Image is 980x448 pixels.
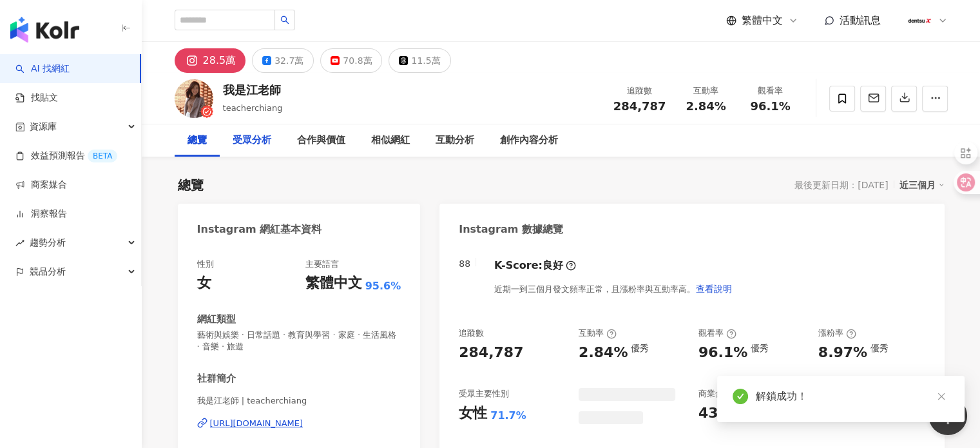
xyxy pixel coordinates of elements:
div: 女性 [459,404,487,424]
button: 11.5萬 [389,48,450,73]
div: 近期一到三個月發文頻率正常，且漲粉率與互動率高。 [494,276,733,302]
div: Instagram 網紅基本資料 [197,222,322,237]
button: 32.7萬 [252,48,314,73]
div: 最後更新日期：[DATE] [794,180,888,190]
span: 我是江老師 | teacherchiang [197,395,401,407]
div: 解鎖成功！ [756,389,949,404]
span: 競品分析 [30,257,66,286]
div: 28.5萬 [203,52,236,70]
div: 2.84% [579,343,628,363]
span: 2.84% [686,100,725,113]
span: 繁體中文 [742,14,783,28]
div: 互動率 [682,84,731,97]
div: 優秀 [751,343,769,353]
div: 網紅類型 [197,313,236,326]
img: logo [10,17,79,43]
span: 查看說明 [696,284,732,294]
div: 8.97% [818,343,867,363]
span: teacherchiang [223,103,283,113]
a: 找貼文 [15,92,58,104]
div: 創作內容分析 [500,133,558,148]
div: 我是江老師 [223,82,283,98]
div: 合作與價值 [297,133,345,148]
div: 11.5萬 [411,52,440,70]
div: 優秀 [870,343,889,353]
img: 180x180px_JPG.jpg [907,8,932,33]
span: 資源庫 [30,112,57,141]
div: 相似網紅 [371,133,410,148]
div: 追蹤數 [613,84,666,97]
a: 洞察報告 [15,208,67,220]
div: 社群簡介 [197,372,236,385]
div: 88 [459,258,470,269]
div: 女 [197,273,211,293]
div: 觀看率 [698,327,736,339]
a: 效益預測報告BETA [15,150,117,162]
div: 繁體中文 [305,273,362,293]
span: 95.6% [365,279,401,293]
span: close [937,392,946,401]
img: KOL Avatar [175,79,213,118]
span: 趨勢分析 [30,228,66,257]
div: 受眾主要性別 [459,388,509,400]
div: 32.7萬 [274,52,303,70]
div: 互動分析 [436,133,474,148]
div: 71.7% [490,409,526,423]
div: 96.1% [698,343,747,363]
a: [URL][DOMAIN_NAME] [197,418,401,429]
div: 商業合作內容覆蓋比例 [698,388,782,400]
button: 28.5萬 [175,48,246,73]
div: 總覽 [178,176,204,194]
div: Instagram 數據總覽 [459,222,563,237]
span: 284,787 [613,99,666,113]
div: 性別 [197,258,214,270]
div: 追蹤數 [459,327,484,339]
div: 優秀 [631,343,649,353]
div: 良好 [543,258,563,273]
div: 互動率 [579,327,617,339]
a: 商案媒合 [15,179,67,191]
span: rise [15,239,24,248]
div: 受眾分析 [233,133,271,148]
span: 活動訊息 [840,14,881,26]
button: 70.8萬 [320,48,382,73]
div: [URL][DOMAIN_NAME] [210,418,303,429]
div: 總覽 [187,133,207,148]
div: 近三個月 [899,177,945,193]
div: 43% [698,404,733,424]
span: 96.1% [750,100,790,113]
div: 70.8萬 [343,52,372,70]
div: 觀看率 [746,84,795,97]
span: search [280,15,289,24]
span: 藝術與娛樂 · 日常話題 · 教育與學習 · 家庭 · 生活風格 · 音樂 · 旅遊 [197,329,401,353]
button: 查看說明 [695,276,733,302]
div: 漲粉率 [818,327,856,339]
div: 主要語言 [305,258,339,270]
div: K-Score : [494,258,576,273]
span: check-circle [733,389,748,404]
a: searchAI 找網紅 [15,63,70,75]
div: 284,787 [459,343,523,363]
